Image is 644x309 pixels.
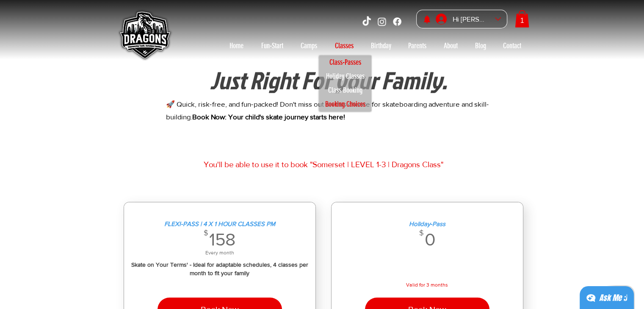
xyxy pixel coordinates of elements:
p: 🚀 Quick, risk-free, and fun-packed! Don't miss out on this chance for skateboarding adventure and... [166,98,492,124]
a: Parents [400,39,435,52]
p: Class Booking [324,83,366,97]
a: Fun-Start [252,39,292,52]
p: Classes [331,39,358,52]
a: Booking Choices [319,97,371,111]
span: 158 [209,229,235,250]
p: Camps [296,39,321,52]
div: Skate on Your Terms' - Ideal for adaptable schedules, 4 classes per month to fit your family [128,260,311,277]
p: Holiday Classes [322,69,368,83]
nav: Site [221,39,530,52]
a: Holiday Classes [319,69,371,83]
div: Ask Me ;) [599,292,627,304]
a: Classes [326,39,362,52]
p: Class-Passes [326,55,365,69]
a: About [435,39,467,52]
p: Blog [471,39,490,52]
a: Notifications [423,15,431,24]
a: Blog [467,39,495,52]
span: 0 [425,229,435,250]
p: Fun-Start [257,39,287,52]
a: Cart with 1 items [515,10,529,28]
p: About [439,39,462,52]
p: Home [225,39,248,52]
img: Skate Dragons logo with the slogan 'Empowering Youth, Enriching Families' in Singapore. [115,6,174,66]
span: Valid for 3 months [336,282,519,287]
span: Every month [128,250,311,255]
a: Class Booking [319,83,371,97]
p: Booking Choices [321,97,369,111]
a: Class-Passes [319,55,371,69]
span: FLEXI-PASS | 4 X 1 HOUR CLASSES PM [128,219,311,229]
p: Birthday [367,39,395,52]
a: Camps [292,39,326,52]
text: 1 [520,17,524,24]
a: Home [221,39,252,52]
span: Holiday-Pass [336,219,519,229]
span: Just Right For your Family. [210,63,447,97]
div: [PERSON_NAME] [450,13,492,26]
span: $ [204,229,208,237]
p: You'll be able to use it to book "Somerset | LEVEL 1-3 | Dragons Class" [123,153,524,177]
span: Book Now: Your child's skate journey starts here! [192,113,345,121]
p: Contact [499,39,525,52]
span: $ [419,229,424,237]
div: Meredith Martin account [433,10,507,28]
p: Parents [404,39,431,52]
ul: Social Bar [361,16,403,27]
a: Contact [495,39,530,52]
a: Birthday [362,39,400,52]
